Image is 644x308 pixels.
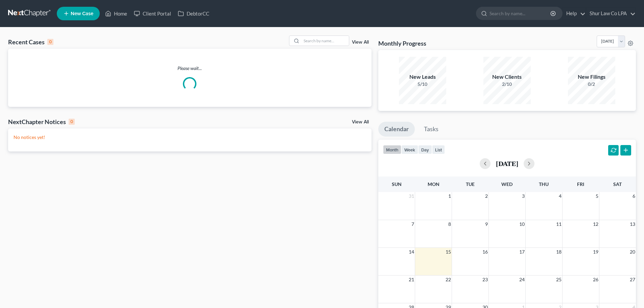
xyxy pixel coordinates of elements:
[8,65,372,72] p: Please wait...
[592,276,599,284] span: 26
[555,248,562,256] span: 18
[445,276,452,284] span: 22
[613,181,622,187] span: Sat
[102,7,130,20] a: Home
[392,181,402,187] span: Sun
[302,36,349,46] input: Search by name...
[592,248,599,256] span: 19
[501,181,512,187] span: Wed
[632,192,636,200] span: 6
[418,145,432,154] button: day
[586,7,636,20] a: Shur Law Co LPA
[595,192,599,200] span: 5
[521,192,525,200] span: 3
[71,11,93,16] span: New Case
[399,81,446,88] div: 5/10
[418,122,445,137] a: Tasks
[448,220,452,228] span: 8
[448,192,452,200] span: 1
[568,73,615,81] div: New Filings
[130,7,174,20] a: Client Portal
[47,39,53,45] div: 0
[483,73,531,81] div: New Clients
[496,160,518,167] h2: [DATE]
[69,119,75,125] div: 0
[629,220,636,228] span: 13
[482,276,488,284] span: 23
[490,7,551,20] input: Search by name...
[408,276,415,284] span: 21
[568,81,615,88] div: 0/2
[519,248,525,256] span: 17
[378,39,426,47] h3: Monthly Progress
[519,276,525,284] span: 24
[558,192,562,200] span: 4
[577,181,584,187] span: Fri
[352,120,369,124] a: View All
[383,145,401,154] button: month
[563,7,586,20] a: Help
[629,248,636,256] span: 20
[432,145,445,154] button: list
[592,220,599,228] span: 12
[352,40,369,45] a: View All
[445,248,452,256] span: 15
[483,81,531,88] div: 2/10
[401,145,418,154] button: week
[174,7,213,20] a: DebtorCC
[378,122,415,137] a: Calendar
[399,73,446,81] div: New Leads
[408,192,415,200] span: 31
[8,118,75,126] div: NextChapter Notices
[14,134,366,141] p: No notices yet!
[408,248,415,256] span: 14
[484,220,488,228] span: 9
[555,220,562,228] span: 11
[411,220,415,228] span: 7
[484,192,488,200] span: 2
[466,181,475,187] span: Tue
[519,220,525,228] span: 10
[482,248,488,256] span: 16
[629,276,636,284] span: 27
[428,181,439,187] span: Mon
[8,38,53,46] div: Recent Cases
[555,276,562,284] span: 25
[539,181,549,187] span: Thu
